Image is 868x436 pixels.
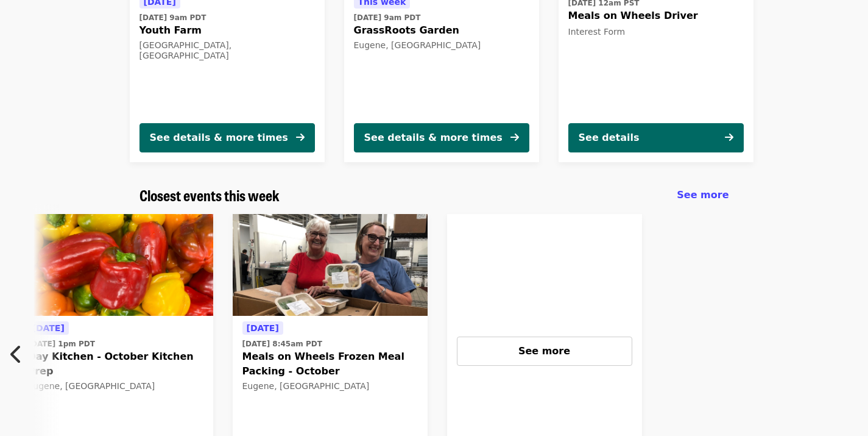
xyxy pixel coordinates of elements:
span: Meals on Wheels Frozen Meal Packing - October [242,349,418,379]
span: See more [677,189,729,201]
div: Eugene, [GEOGRAPHIC_DATA] [242,381,418,391]
div: [GEOGRAPHIC_DATA], [GEOGRAPHIC_DATA] [139,40,315,61]
time: [DATE] 9am PDT [139,12,206,23]
span: See more [518,345,570,357]
button: See more [457,337,632,366]
time: [DATE] 9am PDT [354,12,421,23]
span: [DATE] [247,323,279,333]
button: See details & more times [139,123,315,152]
span: GrassRoots Garden [354,23,529,38]
div: See details [579,130,640,145]
a: See more [677,188,729,202]
div: Closest events this week [130,187,739,204]
time: [DATE] 1pm PDT [28,338,95,349]
span: Meals on Wheels Driver [568,9,744,23]
span: Interest Form [568,27,626,37]
div: See details & more times [150,130,288,145]
span: Closest events this week [139,184,280,205]
i: chevron-left icon [10,343,23,366]
div: See details & more times [364,130,503,145]
button: See details & more times [354,123,529,152]
div: Eugene, [GEOGRAPHIC_DATA] [28,381,203,391]
i: arrow-right icon [725,132,733,143]
img: Day Kitchen - October Kitchen Prep organized by Food for Lane County [18,214,213,316]
time: [DATE] 8:45am PDT [242,338,322,349]
a: Closest events this week [139,187,280,204]
i: arrow-right icon [510,132,519,143]
i: arrow-right icon [296,132,305,143]
img: Meals on Wheels Frozen Meal Packing - October organized by Food for Lane County [233,214,428,316]
span: Day Kitchen - October Kitchen Prep [28,349,203,379]
div: Eugene, [GEOGRAPHIC_DATA] [354,40,529,51]
span: Youth Farm [139,23,315,38]
button: See details [568,123,744,152]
